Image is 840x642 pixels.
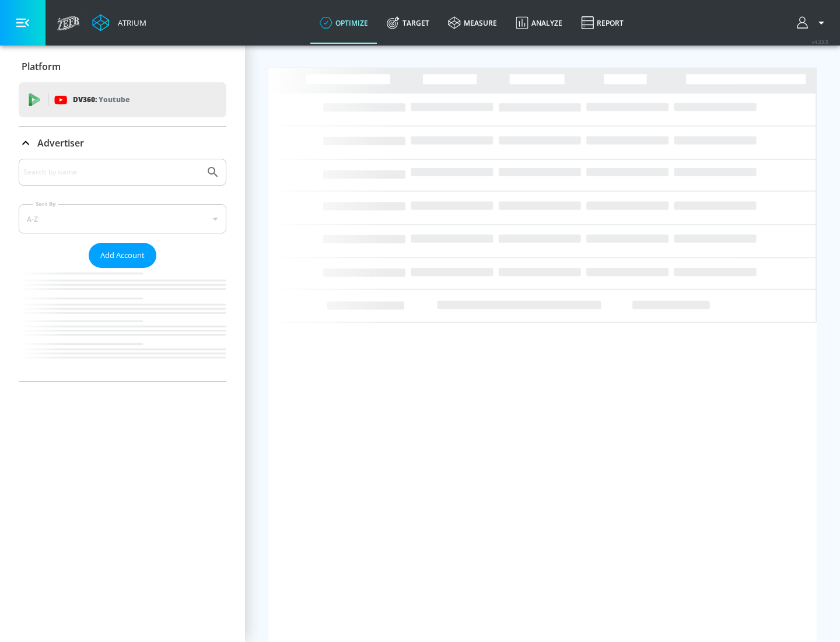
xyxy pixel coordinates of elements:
p: Platform [22,60,61,73]
p: Youtube [99,93,129,106]
a: optimize [310,2,377,44]
span: v 4.33.5 [812,39,828,45]
nav: list of Advertiser [19,268,226,381]
p: Advertiser [37,137,84,149]
label: Sort By [33,200,58,208]
a: Target [377,2,439,44]
p: DV360: [73,93,129,106]
div: Atrium [113,18,146,28]
span: Add Account [100,249,145,262]
div: Platform [19,50,226,83]
button: Add Account [89,243,156,268]
div: Advertiser [19,127,226,159]
div: DV360: Youtube [19,82,226,117]
a: Report [572,2,633,44]
a: Analyze [506,2,572,44]
a: measure [439,2,506,44]
a: Atrium [92,14,146,32]
div: Advertiser [19,159,226,381]
input: Search by name [23,165,200,180]
div: A-Z [19,204,226,233]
